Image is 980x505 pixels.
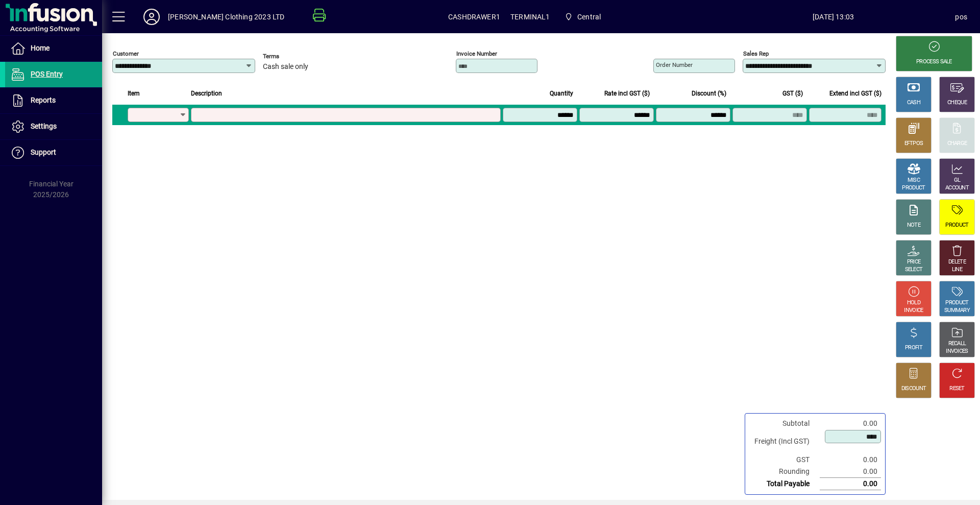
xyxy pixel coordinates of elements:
[31,122,57,130] span: Settings
[908,177,920,184] div: MISC
[577,9,601,25] span: Central
[31,96,56,104] span: Reports
[907,222,920,229] div: NOTE
[168,9,284,25] div: [PERSON_NAME] Clothing 2023 LTD
[749,418,820,429] td: Subtotal
[749,454,820,466] td: GST
[905,344,922,352] div: PROFIT
[456,50,497,57] mat-label: Invoice number
[743,50,769,57] mat-label: Sales rep
[904,140,923,148] div: EFTPOS
[5,88,102,113] a: Reports
[31,44,50,52] span: Home
[263,63,308,71] span: Cash sale only
[604,88,650,99] span: Rate incl GST ($)
[820,466,881,478] td: 0.00
[948,340,966,348] div: RECALL
[560,8,605,26] span: Central
[128,88,140,99] span: Item
[656,61,693,68] mat-label: Order number
[945,299,968,307] div: PRODUCT
[692,88,726,99] span: Discount (%)
[135,8,168,26] button: Profile
[905,266,923,274] div: SELECT
[820,454,881,466] td: 0.00
[907,258,921,266] div: PRICE
[712,9,955,25] span: [DATE] 13:03
[904,307,923,315] div: INVOICE
[782,88,803,99] span: GST ($)
[948,258,966,266] div: DELETE
[749,466,820,478] td: Rounding
[945,184,969,192] div: ACCOUNT
[952,266,962,274] div: LINE
[916,58,952,66] div: PROCESS SALE
[907,299,920,307] div: HOLD
[944,307,970,315] div: SUMMARY
[820,478,881,490] td: 0.00
[945,222,968,229] div: PRODUCT
[907,99,920,107] div: CASH
[947,99,967,107] div: CHEQUE
[749,478,820,490] td: Total Payable
[820,418,881,429] td: 0.00
[5,36,102,61] a: Home
[113,50,139,57] mat-label: Customer
[448,9,500,25] span: CASHDRAWER1
[5,140,102,165] a: Support
[955,9,967,25] div: pos
[946,348,968,355] div: INVOICES
[829,88,881,99] span: Extend incl GST ($)
[947,140,967,148] div: CHARGE
[954,177,961,184] div: GL
[191,88,222,99] span: Description
[263,53,324,60] span: Terms
[901,385,926,393] div: DISCOUNT
[31,70,63,78] span: POS Entry
[550,88,573,99] span: Quantity
[5,114,102,139] a: Settings
[31,148,56,156] span: Support
[902,184,925,192] div: PRODUCT
[510,9,550,25] span: TERMINAL1
[949,385,965,393] div: RESET
[749,429,820,454] td: Freight (Incl GST)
